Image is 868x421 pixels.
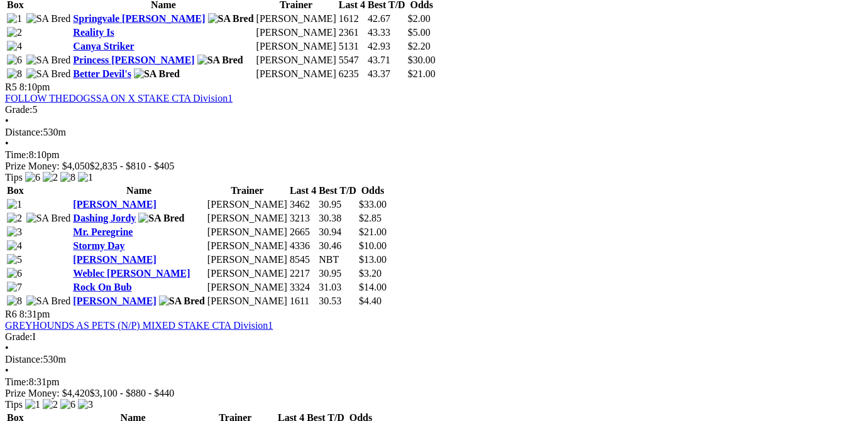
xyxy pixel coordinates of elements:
span: $2.20 [408,41,431,51]
img: SA Bred [26,13,71,24]
span: • [5,365,9,376]
td: [PERSON_NAME] [207,226,288,238]
img: SA Bred [26,213,71,224]
div: Prize Money: $4,420 [5,388,863,399]
td: [PERSON_NAME] [207,240,288,252]
img: 1 [7,13,22,24]
td: [PERSON_NAME] [256,26,337,39]
span: $33.00 [359,199,387,210]
td: 8545 [289,253,317,266]
span: $4.40 [359,296,382,306]
td: 3462 [289,198,317,211]
img: 3 [7,226,22,238]
th: Name [72,184,206,197]
img: 1 [25,399,40,410]
span: $3.20 [359,268,382,279]
span: R5 [5,82,17,92]
span: $10.00 [359,240,387,251]
img: 7 [7,282,22,293]
span: Grade: [5,331,33,342]
img: 8 [60,172,75,183]
a: Mr. Peregrine [73,226,133,237]
span: $30.00 [408,55,436,65]
a: Reality Is [73,27,114,38]
img: SA Bred [26,68,71,80]
td: 1611 [289,295,317,307]
img: SA Bred [134,68,180,80]
td: 43.37 [367,68,406,80]
img: SA Bred [208,13,254,24]
img: 4 [7,240,22,252]
img: 5 [7,254,22,265]
div: Prize Money: $4,050 [5,161,863,172]
span: Time: [5,376,29,387]
span: $13.00 [359,254,387,265]
td: 42.93 [367,40,406,53]
a: Dashing Jordy [73,213,136,223]
td: 1612 [338,13,366,25]
img: 2 [7,27,22,38]
td: [PERSON_NAME] [207,295,288,307]
th: Best T/D [318,184,357,197]
span: Grade: [5,104,33,115]
td: 6235 [338,68,366,80]
span: $2.85 [359,213,382,223]
td: [PERSON_NAME] [207,281,288,294]
span: Time: [5,149,29,160]
td: 30.95 [318,267,357,280]
a: [PERSON_NAME] [73,296,156,306]
span: 8:10pm [19,82,50,92]
span: Distance: [5,127,43,137]
span: Box [7,185,24,196]
span: • [5,138,9,149]
td: 5547 [338,54,366,67]
span: • [5,115,9,126]
td: 30.95 [318,198,357,211]
img: SA Bred [138,213,184,224]
td: [PERSON_NAME] [207,253,288,266]
a: Canya Striker [73,41,134,51]
span: Tips [5,172,23,183]
a: Princess [PERSON_NAME] [73,55,194,65]
th: Last 4 [289,184,317,197]
th: Trainer [207,184,288,197]
td: [PERSON_NAME] [256,40,337,53]
span: Distance: [5,354,43,365]
td: 2217 [289,267,317,280]
span: $14.00 [359,282,387,292]
img: 8 [7,68,22,80]
td: 31.03 [318,281,357,294]
div: 8:10pm [5,149,863,161]
a: [PERSON_NAME] [73,254,156,265]
a: Springvale [PERSON_NAME] [73,13,205,24]
a: GREYHOUNDS AS PETS (N/P) MIXED STAKE CTA Division1 [5,320,273,331]
div: I [5,331,863,343]
img: SA Bred [197,55,243,66]
td: 30.38 [318,212,357,225]
img: 8 [7,296,22,307]
img: 3 [78,399,93,410]
div: 530m [5,127,863,138]
span: 8:31pm [19,309,50,319]
a: Stormy Day [73,240,124,251]
td: 30.46 [318,240,357,252]
td: [PERSON_NAME] [256,54,337,67]
img: 6 [7,55,22,66]
div: 5 [5,104,863,115]
td: 43.33 [367,26,406,39]
td: 3213 [289,212,317,225]
span: $21.00 [408,68,436,79]
td: 5131 [338,40,366,53]
td: 3324 [289,281,317,294]
td: 4336 [289,240,317,252]
td: [PERSON_NAME] [207,212,288,225]
span: $3,100 - $880 - $440 [90,388,175,398]
td: 42.67 [367,13,406,25]
td: 2665 [289,226,317,238]
span: R6 [5,309,17,319]
td: 43.71 [367,54,406,67]
img: SA Bred [26,296,71,307]
a: [PERSON_NAME] [73,199,156,210]
span: $5.00 [408,27,431,38]
img: 2 [7,213,22,224]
